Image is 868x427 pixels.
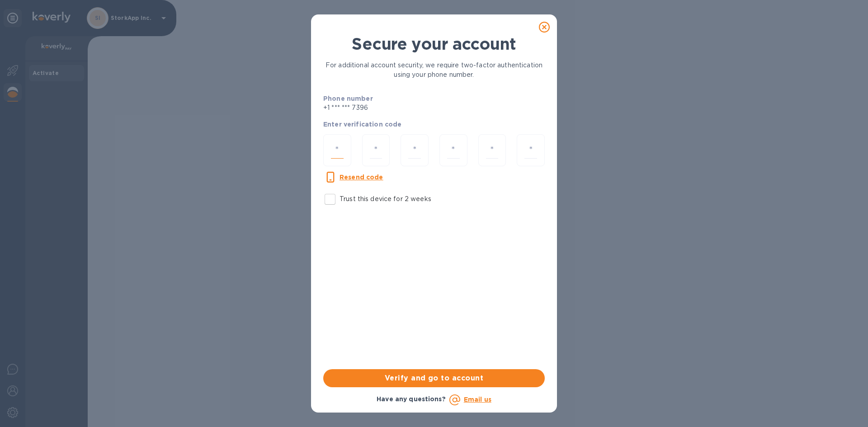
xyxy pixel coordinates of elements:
span: Verify and go to account [330,373,538,384]
h1: Secure your account [323,34,545,53]
p: Trust this device for 2 weeks [340,194,431,204]
button: Verify and go to account [323,369,545,387]
u: Resend code [340,174,383,181]
b: Have any questions? [377,395,446,403]
a: Email us [464,396,491,403]
p: For additional account security, we require two-factor authentication using your phone number. [323,61,545,80]
b: Phone number [323,95,373,102]
p: Enter verification code [323,120,545,129]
